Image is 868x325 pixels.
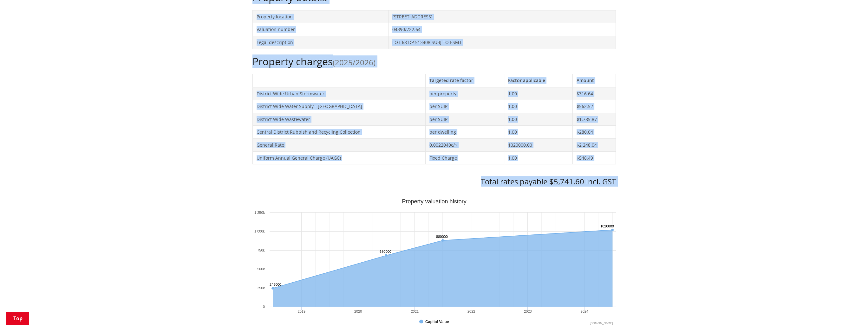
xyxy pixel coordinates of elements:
[388,36,616,49] td: LOT 68 DP 513408 SUBJ TO ESMT
[572,87,616,100] td: $316.64
[590,322,612,325] text: Chart credits: Highcharts.com
[271,287,274,290] path: Saturday, Jun 30, 12:00, 245,000. Capital Value.
[600,224,614,228] text: 1020000
[252,177,616,186] h3: Total rates payable $5,741.60 incl. GST
[504,113,572,126] td: 1.00
[436,235,448,239] text: 880000
[252,113,425,126] td: District Wide Wastewater
[504,126,572,139] td: 1.00
[572,126,616,139] td: $280.04
[388,10,616,23] td: [STREET_ADDRESS]
[425,138,504,151] td: 0.0022040c/$
[252,126,425,139] td: Central District Rubbish and Recycling Collection
[297,309,305,313] text: 2019
[425,151,504,164] td: Fixed Charge
[385,254,387,257] path: Tuesday, Jun 30, 12:00, 680,000. Capital Value.
[252,36,388,49] td: Legal description
[839,298,862,321] iframe: Messenger Launcher
[252,10,388,23] td: Property location
[257,286,265,290] text: 250k
[425,113,504,126] td: per SUIP
[425,74,504,87] th: Targeted rate factor
[263,305,264,309] text: 0
[254,229,265,233] text: 1 000k
[252,87,425,100] td: District Wide Urban Stormwater
[504,74,572,87] th: Factor applicable
[257,267,265,271] text: 500k
[504,100,572,113] td: 1.00
[333,57,375,67] span: (2025/2026)
[380,250,391,253] text: 680000
[425,126,504,139] td: per dwelling
[252,138,425,151] td: General Rate
[572,113,616,126] td: $1,785.87
[252,23,388,36] td: Valuation number
[252,100,425,113] td: District Wide Water Supply - [GEOGRAPHIC_DATA]
[252,151,425,164] td: Uniform Annual General Charge (UAGC)
[354,309,362,313] text: 2020
[572,100,616,113] td: $562.52
[252,55,616,67] h2: Property charges
[580,309,588,313] text: 2024
[611,229,613,231] path: Sunday, Jun 30, 12:00, 1,020,000. Capital Value.
[504,138,572,151] td: 1020000.00
[419,319,450,325] button: Show Capital Value
[270,283,281,286] text: 245000
[254,211,265,214] text: 1 250k
[504,87,572,100] td: 1.00
[411,309,418,313] text: 2021
[467,309,475,313] text: 2022
[572,151,616,164] td: $548.49
[257,248,265,252] text: 750k
[441,239,444,242] path: Wednesday, Jun 30, 12:00, 880,000. Capital Value.
[572,138,616,151] td: $2,248.04
[6,312,29,325] a: Top
[572,74,616,87] th: Amount
[504,151,572,164] td: 1.00
[425,87,504,100] td: per property
[524,309,532,313] text: 2023
[388,23,616,36] td: 04390/722.64
[402,198,466,205] text: Property valuation history
[425,100,504,113] td: per SUIP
